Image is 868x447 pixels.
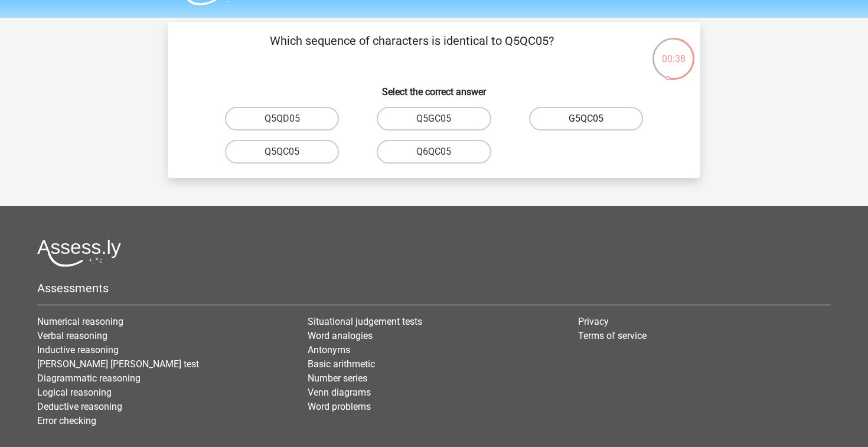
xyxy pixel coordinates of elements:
a: Word problems [308,401,371,412]
label: Q6QC05 [377,140,491,164]
a: Numerical reasoning [37,316,123,327]
a: Verbal reasoning [37,330,107,341]
a: [PERSON_NAME] [PERSON_NAME] test [37,358,199,370]
a: Word analogies [308,330,373,341]
a: Number series [308,373,367,384]
a: Deductive reasoning [37,401,122,412]
a: Logical reasoning [37,387,112,398]
a: Diagrammatic reasoning [37,373,141,384]
a: Terms of service [578,330,647,341]
label: Q5QC05 [225,140,339,164]
a: Antonyms [308,344,350,355]
label: G5QC05 [529,107,643,130]
a: Inductive reasoning [37,344,119,355]
a: Error checking [37,415,96,426]
a: Basic arithmetic [308,358,375,370]
a: Privacy [578,316,609,327]
div: 00:38 [651,37,696,66]
img: Assessly logo [37,239,121,267]
a: Venn diagrams [308,387,371,398]
a: Situational judgement tests [308,316,422,327]
h5: Assessments [37,281,831,295]
label: Q5QD05 [225,107,339,130]
h6: Select the correct answer [187,77,681,97]
p: Which sequence of characters is identical to Q5QC05? [187,32,637,67]
label: Q5GC05 [377,107,491,130]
